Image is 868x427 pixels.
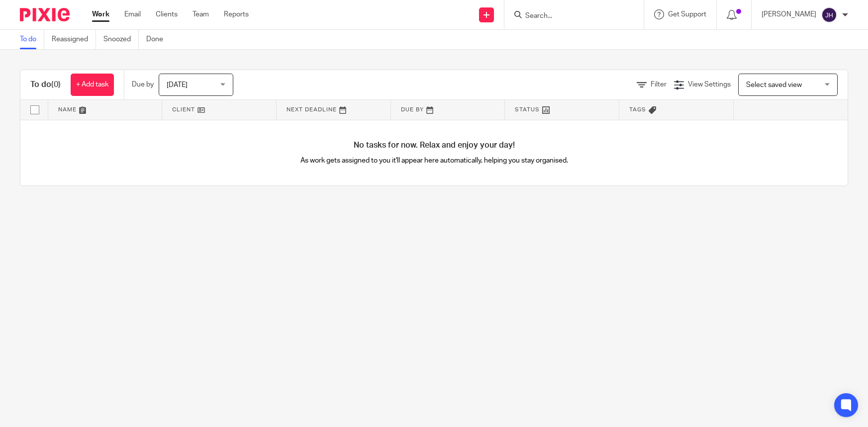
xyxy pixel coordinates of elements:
[124,9,141,19] a: Email
[146,30,171,49] a: Done
[92,9,109,19] a: Work
[156,9,178,19] a: Clients
[71,74,114,96] a: + Add task
[167,82,188,88] span: [DATE]
[52,30,96,49] a: Reassigned
[193,9,209,19] a: Team
[227,156,641,166] p: As work gets assigned to you it'll appear here automatically, helping you stay organised.
[20,8,70,21] img: Pixie
[762,9,816,19] p: [PERSON_NAME]
[629,107,646,112] span: Tags
[651,81,667,88] span: Filter
[132,80,154,89] p: Due by
[20,140,848,151] h4: No tasks for now. Relax and enjoy your day!
[668,11,706,18] span: Get Support
[30,80,61,90] h1: To do
[821,7,837,23] img: svg%3E
[224,9,249,19] a: Reports
[524,12,614,21] input: Search
[103,30,139,49] a: Snoozed
[51,81,61,88] span: (0)
[20,30,44,49] a: To do
[746,82,802,88] span: Select saved view
[688,81,731,88] span: View Settings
